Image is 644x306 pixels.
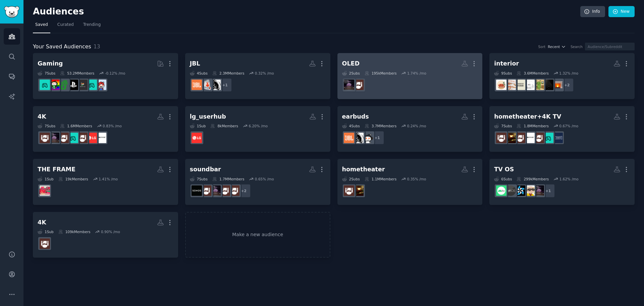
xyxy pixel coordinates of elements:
div: 1 Sub [190,124,206,128]
div: 1 Sub [38,177,54,181]
div: 7 Sub s [38,71,55,76]
span: Trending [83,22,101,28]
div: 3.6M Members [517,71,548,76]
img: 4kTV [40,238,50,249]
img: OLED [534,133,544,143]
img: LGOLED [49,133,59,143]
img: sonos [192,185,202,196]
img: GummySearch logo [4,6,19,18]
img: gaming [49,80,59,90]
div: 1.1M Members [365,177,396,181]
div: 1.6M Members [60,124,92,128]
img: ScandinavianInterior [515,80,525,90]
a: soundbar7Subs1.7MMembers0.65% /mo+2OLED4kTVLGOLEDhometheatersonos [185,159,330,205]
div: 4K [38,218,46,227]
div: 1.62 % /mo [559,177,579,181]
a: Info [580,6,605,17]
div: 1.7M Members [212,177,244,181]
span: 13 [94,43,100,50]
img: 4kTV [220,185,230,196]
img: gamingsetups [87,80,97,90]
img: JBL [192,80,202,90]
span: Curated [57,22,74,28]
img: hometheater [58,133,69,143]
img: LG_UserHub [192,133,202,143]
div: 7 Sub s [38,124,55,128]
div: 0.83 % /mo [103,124,122,128]
a: Curated [55,19,76,33]
div: 1.32 % /mo [559,71,578,76]
img: headphones [363,133,373,143]
img: IndianGaming [96,80,106,90]
a: OLED2Subs195kMembers1.74% /moOLEDLGOLED [337,53,483,99]
img: OLED [353,80,364,90]
div: 19k Members [58,177,88,181]
div: + 2 [237,184,251,198]
img: interiordesignideas [552,80,563,90]
a: THE FRAME1Sub19kMembers1.41% /moTheFrame [33,159,178,205]
img: hometheatersetups [505,133,516,143]
img: TheFrame [40,185,50,196]
img: InteriorDesign [524,80,535,90]
div: 7 Sub s [190,177,208,181]
a: lg_userhub1Sub8kMembers6.20% /moLG_UserHub [185,106,330,152]
img: hometheater [344,185,354,196]
div: 0.67 % /mo [559,124,578,128]
a: 4K7Subs1.6MMembers0.83% /mo4kblurayLG_UserHubOLEDOLED_GaminghometheaterLGOLED4kTV [33,106,178,152]
img: livesound [201,80,211,90]
div: 299k Members [517,177,549,181]
a: 4K1Sub109kMembers0.90% /mo4kTV [33,212,178,258]
div: 0.35 % /mo [407,177,426,181]
img: hometheater [496,133,506,143]
img: PS5pro [68,80,78,90]
div: 195k Members [365,71,397,76]
img: AndroidTV [496,185,506,196]
img: TV_webos [524,185,535,196]
img: audiophile [353,133,364,143]
div: 0.32 % /mo [255,71,274,76]
div: 2.3M Members [212,71,244,76]
img: hometheatersetups [353,185,364,196]
img: OLED_Gaming [40,80,50,90]
img: webos [505,185,516,196]
div: 1.74 % /mo [407,71,426,76]
img: InteriorDesignHacks [505,80,516,90]
img: OLED [229,185,239,196]
img: LG_UserHub [87,133,97,143]
img: LGOLED [210,185,221,196]
a: JBL4Subs2.3MMembers0.32% /mo+1audiophilelivesoundJBL [185,53,330,99]
a: Gaming7Subs53.2MMembers-0.12% /moIndianGaminggamingsetupsIndian_flexPS5probattlestationsgamingOLE... [33,53,178,99]
div: + 1 [218,78,232,92]
img: interiordecorating [496,80,506,90]
img: LGOLED [344,80,354,90]
div: 0.65 % /mo [255,177,274,181]
img: ultrawidemasterrace [552,133,563,143]
div: lg_userhub [190,113,226,121]
div: 109k Members [58,229,91,234]
img: AmateurInteriorDesign [543,80,553,90]
h2: Audiences [33,6,580,17]
div: 2 Sub s [342,71,360,76]
a: Trending [81,19,103,33]
div: 9 Sub s [494,71,512,76]
a: Make a new audience [185,212,330,258]
img: JBL [344,133,354,143]
div: -0.12 % /mo [105,71,125,76]
a: Saved [33,19,50,33]
button: Recent [548,44,566,49]
div: 1.8M Members [517,124,548,128]
img: audiophile [210,80,221,90]
div: earbuds [342,113,369,121]
div: TV OS [494,165,514,174]
div: JBL [190,59,200,68]
img: OLED_Gaming [68,133,78,143]
div: 53.2M Members [60,71,94,76]
a: interior9Subs3.6MMembers1.32% /mo+2interiordesignideasAmateurInteriorDesignInteriorDesignAdviceIn... [489,53,635,99]
a: New [608,6,635,17]
span: Recent [548,44,560,49]
img: battlestations [58,80,69,90]
div: 2 Sub s [342,177,360,181]
div: 6.20 % /mo [249,124,268,128]
div: 4K [38,113,46,121]
img: OLED [77,133,88,143]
